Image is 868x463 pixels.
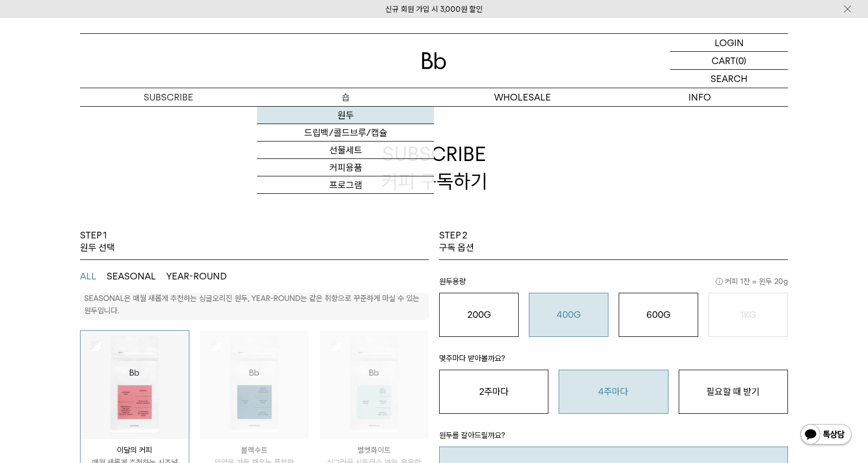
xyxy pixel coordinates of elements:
button: YEAR-ROUND [166,270,227,283]
h2: SUBSCRIBE 커피 구독하기 [80,106,788,229]
p: SEARCH [711,70,747,88]
o: 1KG [740,309,756,320]
img: 카카오톡 채널 1:1 채팅 버튼 [799,423,853,448]
img: 상품이미지 [200,331,308,439]
a: 신규 회원 가입 시 3,000원 할인 [385,5,483,14]
img: 상품이미지 [81,331,189,439]
button: 2주마다 [439,370,548,414]
a: CART (0) [670,52,788,70]
p: 이달의 커피 [81,444,189,456]
p: STEP 2 구독 옵션 [439,229,474,254]
p: 원두를 갈아드릴까요? [439,429,788,447]
a: 프로그램 [257,176,434,194]
a: 숍 [257,88,434,106]
p: INFO [611,88,788,106]
o: 400G [557,309,581,320]
a: 커피용품 [257,159,434,176]
a: 드립백/콜드브루/캡슐 [257,124,434,142]
button: ALL [80,270,96,283]
a: SUBSCRIBE [80,88,257,106]
button: 4주마다 [559,370,668,414]
p: 블랙수트 [200,444,308,456]
img: 로고 [422,52,446,69]
p: 벨벳화이트 [320,444,428,456]
a: LOGIN [670,34,788,52]
o: 600G [646,309,670,320]
a: 원두 [257,107,434,124]
p: CART [712,52,736,69]
img: 상품이미지 [320,331,428,439]
button: 600G [619,293,698,337]
p: WHOLESALE [434,88,611,106]
button: SEASONAL [107,270,156,283]
p: 원두용량 [439,275,788,293]
a: 선물세트 [257,142,434,159]
p: 몇주마다 받아볼까요? [439,352,788,370]
o: 200G [467,309,491,320]
button: 1KG [708,293,788,337]
span: 커피 1잔 = 윈두 20g [716,275,788,288]
p: (0) [736,52,746,69]
button: 200G [439,293,519,337]
button: 400G [529,293,608,337]
p: LOGIN [715,34,744,51]
p: SEASONAL은 매월 새롭게 추천하는 싱글오리진 원두, YEAR-ROUND는 같은 취향으로 꾸준하게 마실 수 있는 원두입니다. [84,294,420,315]
button: 필요할 때 받기 [679,370,788,414]
p: STEP 1 원두 선택 [80,229,115,254]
